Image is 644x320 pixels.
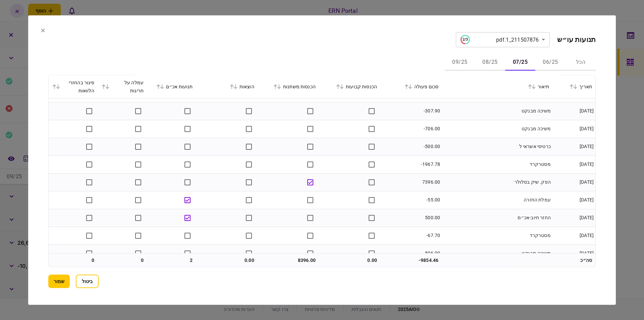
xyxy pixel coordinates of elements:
[442,191,552,209] td: עמלת החזרה
[505,54,535,71] button: 07/25
[442,173,552,191] td: הפק. שיק בסלולר
[552,155,595,173] td: [DATE]
[442,138,552,155] td: כרטיסי אשראי ל
[319,254,380,267] td: 0.00
[380,191,442,209] td: -55.00
[445,82,549,90] div: תיאור
[552,209,595,227] td: [DATE]
[442,120,552,138] td: משיכה מבנקט
[552,244,595,262] td: [DATE]
[200,82,254,90] div: הוצאות
[48,275,70,288] button: שמור
[322,82,377,90] div: הכנסות קבועות
[475,54,505,71] button: 08/25
[445,54,475,71] button: 09/25
[552,254,595,267] td: סה״כ
[76,275,99,288] button: ביטול
[566,54,596,71] button: הכל
[557,35,596,44] h2: תנועות עו״ש
[380,120,442,138] td: -706.00
[462,37,468,42] text: 2/3
[380,173,442,191] td: 7396.00
[258,254,319,267] td: 8396.00
[380,138,442,155] td: -500.00
[380,209,442,227] td: 500.00
[552,138,595,155] td: [DATE]
[196,254,258,267] td: 0.00
[556,82,592,90] div: תאריך
[535,54,566,71] button: 06/25
[49,254,98,267] td: 0
[98,254,147,267] td: 0
[380,244,442,262] td: -506.90
[552,102,595,120] td: [DATE]
[101,78,144,94] div: עמלה על חריגות
[442,244,552,262] td: משיכה מבנקט
[147,254,196,267] td: 2
[461,35,539,44] div: 211507876_1.pdf
[552,120,595,138] td: [DATE]
[380,254,442,267] td: -9854.46
[442,209,552,227] td: החזר חיוב-אכ״מ
[442,155,552,173] td: מסטרקרד
[552,173,595,191] td: [DATE]
[442,227,552,244] td: מסטרקרד
[52,78,95,94] div: פיגור בהחזרי הלוואות
[261,82,316,90] div: הכנסות משתנות
[380,102,442,120] td: -307.90
[552,191,595,209] td: [DATE]
[380,227,442,244] td: -67.70
[150,82,193,90] div: תנועות אכ״ם
[384,82,438,90] div: סכום פעולה
[380,155,442,173] td: -1967.78
[552,227,595,244] td: [DATE]
[442,102,552,120] td: משיכה מבנקט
